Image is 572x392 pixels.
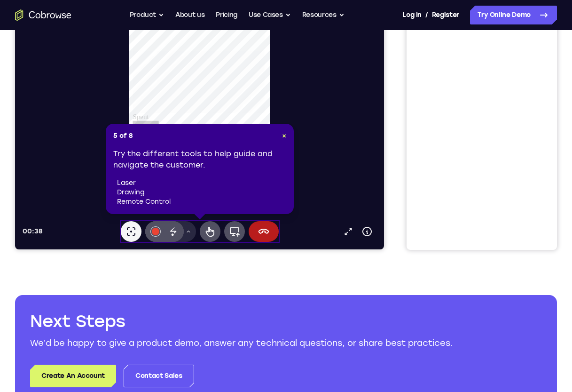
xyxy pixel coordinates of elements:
[117,197,286,207] li: remote control
[282,131,286,141] button: Close Tour
[30,310,542,333] h2: Next Steps
[15,9,71,21] a: Go to the home page
[470,6,557,24] a: Try Online Demo
[175,6,204,24] a: About us
[113,131,133,141] span: 5 of 8
[130,6,165,24] button: Product
[302,6,345,24] button: Resources
[117,178,286,188] li: laser
[402,6,421,24] a: Log In
[30,365,116,387] a: Create An Account
[216,6,237,24] a: Pricing
[113,148,286,207] div: Try the different tools to help guide and navigate the customer.
[282,132,286,140] span: ×
[425,9,428,21] span: /
[30,336,542,350] p: We’d be happy to give a product demo, answer any technical questions, or share best practices.
[117,188,286,197] li: drawing
[124,365,194,387] a: Contact Sales
[432,6,459,24] a: Register
[249,6,291,24] button: Use Cases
